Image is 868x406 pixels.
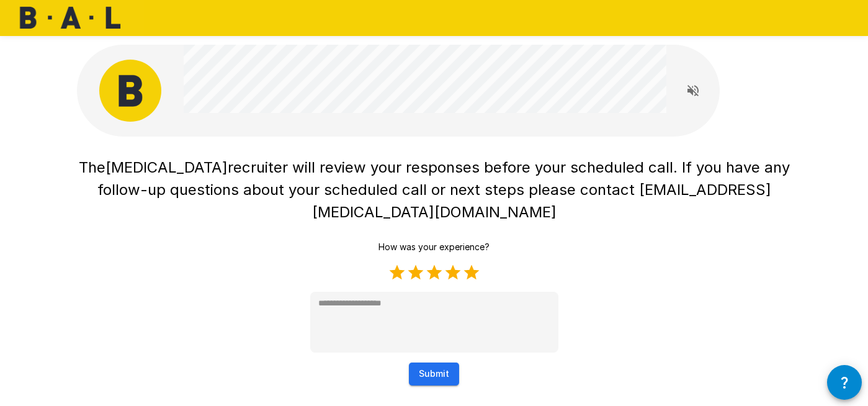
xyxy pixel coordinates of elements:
span: recruiter will review your responses before your scheduled call. If you have any follow-up questi... [97,158,794,221]
span: The [79,158,105,176]
button: Read questions aloud [681,78,705,103]
span: [MEDICAL_DATA] [105,158,228,176]
img: bal_avatar.png [99,60,161,122]
button: Submit [409,363,459,386]
p: How was your experience? [378,241,490,253]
